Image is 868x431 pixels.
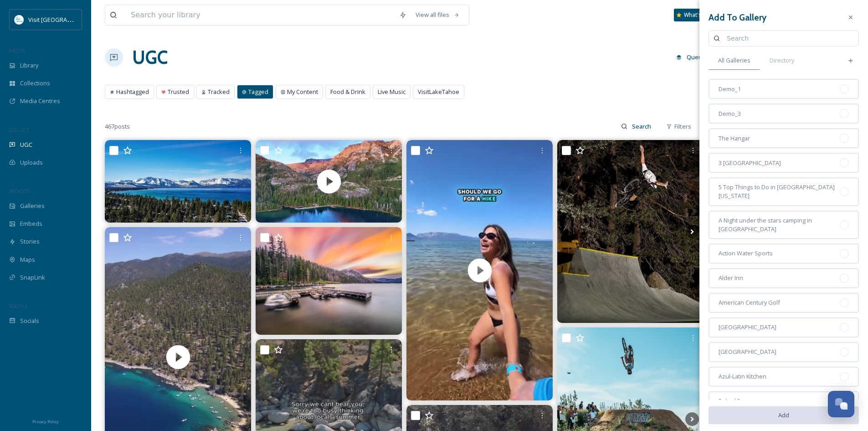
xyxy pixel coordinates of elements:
span: All Galleries [718,56,750,65]
a: Queued [672,48,719,66]
span: Azul-Latin Kitchen [719,372,766,381]
span: Maps [20,255,35,264]
span: 5 Top Things to Do in [GEOGRAPHIC_DATA][US_STATE] [719,183,840,200]
span: Alder Inn [719,274,743,282]
span: 3 [GEOGRAPHIC_DATA] [719,159,781,167]
input: Search [627,117,657,135]
span: Privacy Policy [32,419,59,425]
a: UGC [132,44,168,71]
img: download.jpeg [15,15,24,24]
span: [GEOGRAPHIC_DATA] [719,348,776,356]
span: Directory [770,56,794,65]
img: From breathtaking views to endless adventures, our partner visitlaketahoe_official makes every tr... [105,140,251,223]
span: SnapLink [20,273,45,282]
span: My Content [287,88,318,96]
button: Open Chat [828,391,854,417]
span: A Night under the stars camping in [GEOGRAPHIC_DATA] [719,216,840,234]
span: Food & Drink [330,88,365,96]
img: thumbnail [256,140,402,223]
span: Socials [20,317,39,325]
span: Tagged [248,88,268,96]
span: Tracked [208,88,230,96]
span: Baked Bear [719,397,750,405]
span: Action Water Sports [719,249,773,258]
input: Search your library [126,5,395,25]
h3: Add To Gallery [709,11,766,24]
span: WIDGETS [9,187,30,194]
a: View all files [411,6,464,24]
span: Hashtagged [116,88,149,96]
span: Uploads [20,158,43,167]
span: The Hangar [719,134,750,143]
a: Privacy Policy [32,415,59,426]
span: COLLECT [9,126,29,133]
a: What's New [674,9,719,21]
span: SOCIALS [9,302,27,309]
span: Demo_3 [719,109,741,118]
span: UGC [20,140,32,149]
span: Galleries [20,202,45,210]
input: Search [722,29,854,47]
button: Queued [672,48,714,66]
span: Visit [GEOGRAPHIC_DATA] [28,15,99,24]
img: 🔥 Meet karlimmers, the first person ever to land a 1440 on a BMX, and he’s doing it with one eye.... [557,140,704,323]
span: Media Centres [20,97,60,105]
span: Embeds [20,219,42,228]
span: Filters [674,122,691,131]
span: Stories [20,237,40,246]
span: Demo_1 [719,85,741,93]
video: This place truly takes my breath away. Day ✌️ of flying the drone🚁🎥. What a fun new toy. #laketah... [256,140,402,223]
span: Library [20,61,38,70]
span: American Century Golf [719,298,780,307]
img: At the risk of ruining a good thing, Lower Echo Lake is my favorite spot to go for Fall sunsets. ... [256,227,402,335]
span: [GEOGRAPHIC_DATA] [719,323,776,332]
button: Add [709,406,859,424]
span: MEDIA [9,47,25,54]
span: Collections [20,79,50,88]
video: thebakedbear has the *best* cookie ice cream sandwiches—& they’re customizable! 🍪🍦The combo of th... [406,140,553,400]
span: Live Music [378,88,406,96]
span: 467 posts [105,122,130,131]
span: Trusted [168,88,189,96]
img: thumbnail [406,140,553,400]
span: VisitLakeTahoe [418,88,459,96]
